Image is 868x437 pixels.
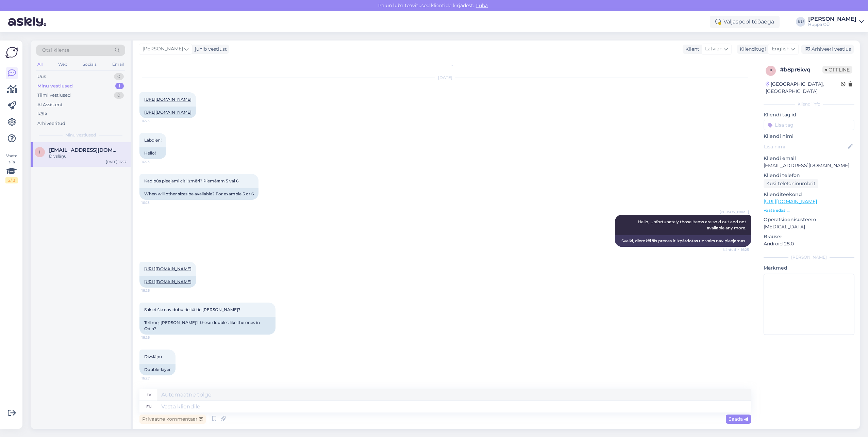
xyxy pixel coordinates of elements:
[37,92,71,99] div: Tiimi vestlused
[764,179,818,188] div: Küsi telefoninumbrit
[705,45,722,53] span: Latvian
[139,75,751,81] div: [DATE]
[144,354,162,359] span: Divslāņu
[37,111,47,117] div: Kõik
[5,177,18,183] div: 2 / 3
[36,60,44,69] div: All
[37,120,65,127] div: Arhiveeritud
[764,216,854,223] p: Operatsioonisüsteem
[139,415,206,424] div: Privaatne kommentaar
[139,317,276,335] div: Tell me, [PERSON_NAME]'t these doubles like the ones in Odin?
[808,22,856,27] div: Huppa OÜ
[808,16,864,27] a: [PERSON_NAME]Huppa OÜ
[106,159,127,164] div: [DATE] 16:27
[141,159,167,164] span: 16:23
[42,47,69,54] span: Otsi kliente
[144,178,238,183] span: Kad būs pieejami citi izmēri? Piemēram 5 vai 6
[144,110,191,115] a: [URL][DOMAIN_NAME]
[39,149,40,155] span: i
[111,60,125,69] div: Email
[764,143,847,150] input: Lisa nimi
[5,46,18,59] img: Askly Logo
[822,66,852,74] span: Offline
[772,45,789,53] span: English
[764,120,854,130] input: Lisa tag
[81,60,98,69] div: Socials
[192,46,227,53] div: juhib vestlust
[764,111,854,118] p: Kliendi tag'id
[37,101,63,108] div: AI Assistent
[766,81,841,95] div: [GEOGRAPHIC_DATA], [GEOGRAPHIC_DATA]
[764,155,854,162] p: Kliendi email
[139,188,258,200] div: When will other sizes be available? For example 5 or 6
[5,153,18,183] div: Vaata siia
[139,147,166,159] div: Hello!
[144,137,162,143] span: Labdien!
[764,254,854,260] div: [PERSON_NAME]
[780,66,822,74] div: # b8pr6kvq
[146,401,152,412] div: en
[37,73,46,80] div: Uus
[764,198,817,205] a: [URL][DOMAIN_NAME]
[144,266,191,271] a: [URL][DOMAIN_NAME]
[144,97,191,102] a: [URL][DOMAIN_NAME]
[764,223,854,230] p: [MEDICAL_DATA]
[764,207,854,213] p: Vaata edasi ...
[615,235,751,247] div: Sveiki, diemžēl šīs preces ir izpārdotas un vairs nav pieejamas.
[764,264,854,272] p: Märkmed
[764,101,854,107] div: Kliendi info
[139,364,176,375] div: Double-layer
[141,200,167,205] span: 16:23
[144,307,240,312] span: Sakiet šie nav dubultie kā tie [PERSON_NAME]?
[737,46,766,53] div: Klienditugi
[49,147,120,153] span: ivetin@inbox.lv
[141,376,167,381] span: 16:27
[37,83,73,90] div: Minu vestlused
[764,172,854,179] p: Kliendi telefon
[723,247,749,252] span: Nähtud ✓ 16:25
[147,389,151,401] div: lv
[65,132,96,138] span: Minu vestlused
[801,45,854,54] div: Arhiveeri vestlus
[769,68,772,73] span: b
[114,73,124,80] div: 0
[764,162,854,169] p: [EMAIL_ADDRESS][DOMAIN_NAME]
[114,92,124,99] div: 0
[764,191,854,198] p: Klienditeekond
[638,219,747,230] span: Hello, Unfortunately those items are sold out and not available any more.
[683,46,699,53] div: Klient
[144,279,191,284] a: [URL][DOMAIN_NAME]
[764,233,854,240] p: Brauser
[57,60,69,69] div: Web
[764,240,854,247] p: Android 28.0
[49,153,127,159] div: Divslāņu
[115,83,124,90] div: 1
[710,16,780,28] div: Väljaspool tööaega
[141,118,167,124] span: 16:23
[143,45,183,53] span: [PERSON_NAME]
[764,133,854,140] p: Kliendi nimi
[474,2,490,9] span: Luba
[796,17,805,27] div: KU
[141,335,167,340] span: 16:26
[729,416,748,422] span: Saada
[720,209,749,214] span: [PERSON_NAME]
[141,288,167,293] span: 16:26
[808,16,856,22] div: [PERSON_NAME]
